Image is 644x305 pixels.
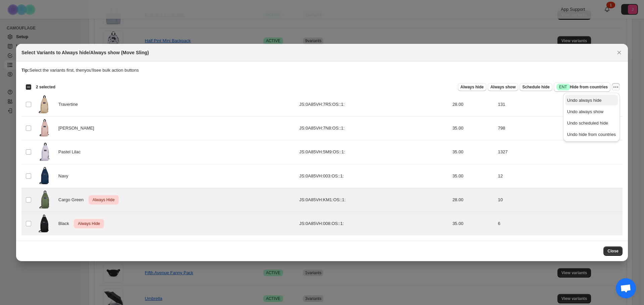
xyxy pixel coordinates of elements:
img: JS0A85VH003-FRONT.webp [36,166,53,186]
span: Always Hide [76,220,101,228]
h2: Select Variants to Always hide/Always show (Move Sling) [21,49,149,56]
span: Pastel Lilac [58,149,84,155]
span: ENT [559,84,567,90]
span: 2 selected [36,84,55,90]
strong: Tip: [21,68,30,73]
span: Schedule hide [522,84,549,90]
td: 28.00 [450,188,496,212]
button: Undo scheduled hide [565,118,618,128]
span: Always hide [461,84,484,90]
td: 35.00 [450,140,496,164]
span: Cargo Green [58,197,87,203]
span: [PERSON_NAME] [58,125,98,132]
p: Select the variants first, then you'll see bulk action buttons [21,67,623,74]
img: JS0A85VH5M9-FRONT.webp [36,142,53,162]
button: Close [603,246,623,256]
img: JS0A85VH008-FRONT.png [36,214,53,233]
button: Undo always show [565,106,618,117]
td: 28.00 [450,93,496,117]
td: JS:0A85VH:KM1:OS::1: [297,188,450,212]
td: 131 [496,93,623,117]
td: JS:0A85VH:7R5:OS::1: [297,93,450,117]
td: 1327 [496,140,623,164]
span: Undo hide from countries [567,132,616,137]
button: Always show [488,83,518,91]
span: Hide from countries [556,84,608,90]
div: Open chat [616,278,636,298]
td: 10 [496,188,623,212]
span: Always show [490,84,516,90]
button: Close [614,48,624,57]
td: 6 [496,212,623,235]
button: Schedule hide [520,83,552,91]
button: Undo hide from countries [565,129,618,140]
td: 798 [496,117,623,140]
span: Travertine [58,101,82,108]
button: SuccessENTHide from countries [554,82,610,92]
span: Undo always hide [567,98,602,103]
img: JS0A85VH7R5-FRONT.webp [36,95,53,114]
td: 35.00 [450,164,496,188]
button: Always hide [458,83,486,91]
button: More actions [612,83,620,91]
span: Always Hide [91,196,116,204]
td: JS:0A85VH:003:OS::1: [297,164,450,188]
td: 35.00 [450,117,496,140]
td: JS:0A85VH:7N8:OS::1: [297,117,450,140]
td: 35.00 [450,212,496,235]
span: Navy [58,173,72,179]
span: Undo scheduled hide [567,121,608,126]
span: Black [58,220,73,227]
td: JS:0A85VH:5M9:OS::1: [297,140,450,164]
td: JS:0A85VH:008:OS::1: [297,212,450,235]
img: JS0A85VH7N8-FRONT.webp [36,119,53,138]
span: Undo always show [567,109,603,114]
button: Undo always hide [565,95,618,105]
img: JS0A85VHKM1-FRONT.webp [36,190,53,210]
span: Close [607,248,619,254]
td: 12 [496,164,623,188]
